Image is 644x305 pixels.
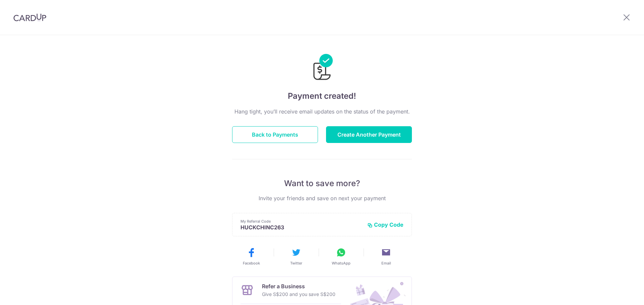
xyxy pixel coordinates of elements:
[232,194,412,202] p: Invite your friends and save on next your payment
[381,260,391,266] span: Email
[232,178,412,189] p: Want to save more?
[232,126,318,143] button: Back to Payments
[276,247,316,266] button: Twitter
[262,282,335,290] p: Refer a Business
[367,221,404,228] button: Copy Code
[232,107,412,116] p: Hang tight, you’ll receive email updates on the status of the payment.
[232,90,412,102] h4: Payment created!
[231,247,271,266] button: Facebook
[240,219,362,224] p: My Referral Code
[243,260,260,266] span: Facebook
[366,247,406,266] button: Email
[326,126,412,143] button: Create Another Payment
[13,13,46,21] img: CardUp
[311,54,333,82] img: Payments
[290,260,302,266] span: Twitter
[240,224,362,231] p: HUCKCHINC263
[321,247,361,266] button: WhatsApp
[332,260,351,266] span: WhatsApp
[262,290,335,298] p: Give S$200 and you save S$200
